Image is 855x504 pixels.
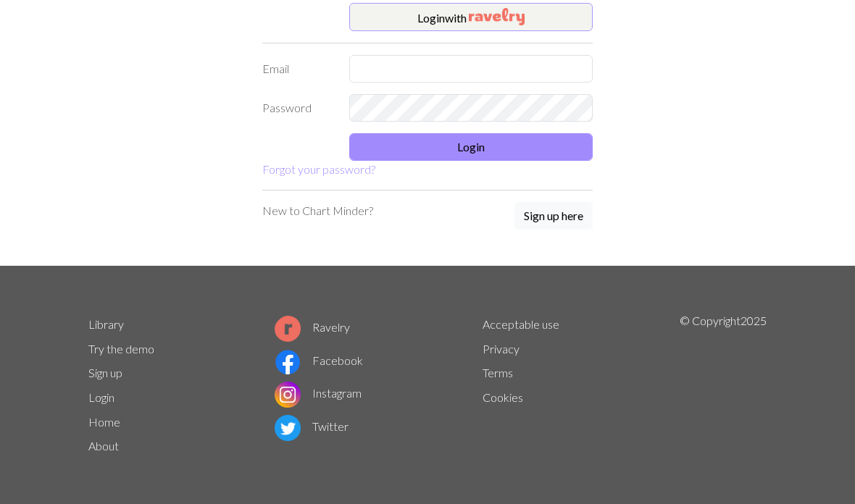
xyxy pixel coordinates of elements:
[88,390,114,404] a: Login
[349,133,593,161] button: Login
[88,317,124,331] a: Library
[275,386,362,400] a: Instagram
[262,202,373,219] p: New to Chart Minder?
[88,366,122,379] a: Sign up
[349,3,593,32] button: Loginwith
[275,316,301,342] img: Ravelry logo
[483,366,513,379] a: Terms
[262,162,375,176] a: Forgot your password?
[483,390,523,404] a: Cookies
[469,8,525,25] img: Ravelry
[88,439,119,453] a: About
[254,55,341,83] label: Email
[88,342,154,356] a: Try the demo
[275,353,363,367] a: Facebook
[680,312,767,458] p: © Copyright 2025
[483,342,520,356] a: Privacy
[275,382,301,408] img: Instagram logo
[483,317,559,331] a: Acceptable use
[275,349,301,375] img: Facebook logo
[275,320,350,334] a: Ravelry
[254,94,341,122] label: Password
[514,202,593,230] button: Sign up here
[275,419,349,433] a: Twitter
[88,415,120,429] a: Home
[275,415,301,441] img: Twitter logo
[514,202,593,231] a: Sign up here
